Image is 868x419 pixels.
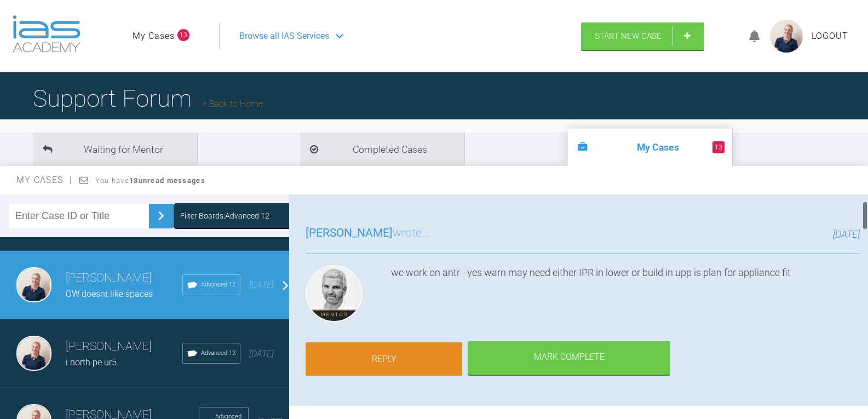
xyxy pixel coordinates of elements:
[201,348,235,358] span: Advanced 12
[306,265,363,322] img: Ross Hobson
[201,280,235,290] span: Advanced 12
[239,29,329,43] span: Browse all IAS Services
[9,204,149,228] input: Enter Case ID or Title
[33,79,263,118] h1: Support Forum
[770,20,803,53] img: profile.png
[306,224,430,243] h3: wrote...
[300,133,464,166] li: Completed Cases
[66,357,117,368] span: i north pe ur5
[581,22,704,50] a: Start New Case
[595,31,662,41] span: Start New Case
[33,133,197,166] li: Waiting for Mentor
[66,289,153,299] span: OW doesnt like spaces
[568,129,732,166] li: My Cases
[66,269,182,288] h3: [PERSON_NAME]
[13,15,81,53] img: logo-light.3e3ef733.png
[180,210,269,222] div: Filter Boards: Advanced 12
[16,175,73,185] span: My Cases
[306,226,393,239] span: [PERSON_NAME]
[203,99,263,109] a: Back to Home
[306,342,462,376] a: Reply
[249,348,274,359] span: [DATE]
[812,29,848,43] a: Logout
[16,267,51,302] img: Olivia Nixon
[177,29,189,41] span: 13
[391,265,860,326] div: we work on antr - yes warn may need either IPR in lower or build in upp is plan for appliance fit
[16,336,51,371] img: Olivia Nixon
[712,141,725,153] span: 13
[468,341,670,375] div: Mark Complete
[66,337,182,356] h3: [PERSON_NAME]
[833,228,860,240] span: [DATE]
[95,176,205,185] span: You have
[249,280,274,290] span: [DATE]
[152,207,170,225] img: chevronRight.28bd32b0.svg
[133,29,175,43] a: My Cases
[129,176,205,185] strong: 13 unread messages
